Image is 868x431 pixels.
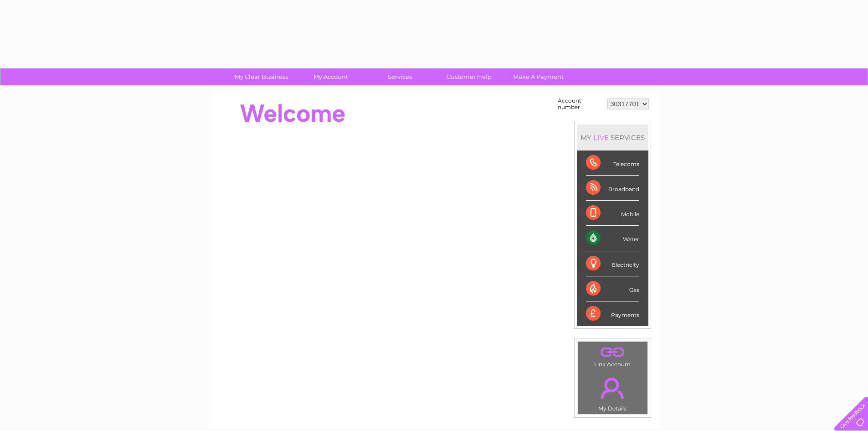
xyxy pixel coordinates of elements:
a: Services [362,68,437,85]
div: MY SERVICES [577,125,648,151]
a: Make A Payment [501,68,576,85]
a: . [580,372,645,404]
div: LIVE [591,133,611,142]
a: Customer Help [431,68,507,85]
div: Water [586,226,639,251]
td: My Details [577,370,648,415]
a: My Account [293,68,368,85]
div: Broadband [586,176,639,201]
div: Telecoms [586,151,639,176]
div: Payments [586,301,639,326]
a: My Clear Business [224,68,299,85]
td: Link Account [577,341,648,370]
div: Gas [586,276,639,301]
div: Mobile [586,201,639,226]
td: Account number [555,95,605,113]
div: Electricity [586,251,639,276]
a: . [580,344,645,360]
